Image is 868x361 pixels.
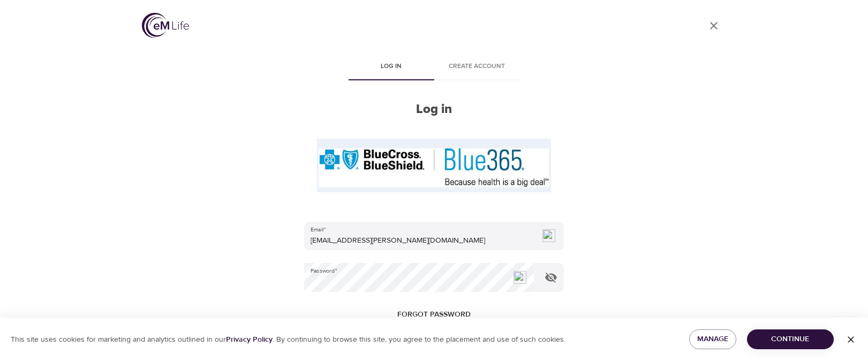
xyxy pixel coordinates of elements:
[542,229,555,242] img: npw-badge-icon-locked.svg
[397,308,471,321] span: Forgot password
[689,329,736,349] button: Manage
[304,102,564,117] h2: Log in
[514,271,526,284] img: npw-badge-icon-locked.svg
[698,333,728,346] span: Manage
[756,333,825,346] span: Continue
[355,61,428,72] span: Log in
[226,335,273,344] a: Privacy Policy
[142,13,189,38] img: logo
[317,139,551,192] img: Blue365%20logo.JPG
[304,55,564,80] div: disabled tabs example
[441,61,514,72] span: Create account
[393,305,475,325] button: Forgot password
[747,329,834,349] button: Continue
[701,13,727,39] a: close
